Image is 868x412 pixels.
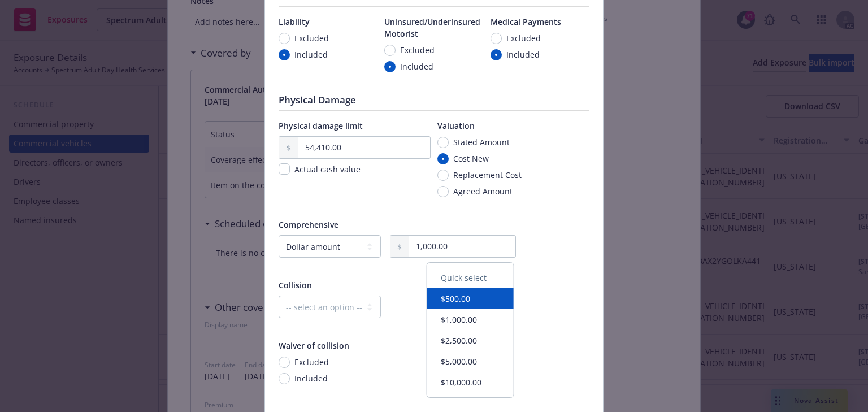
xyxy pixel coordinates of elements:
span: Collision [279,280,312,290]
span: Excluded [294,32,329,44]
span: Included [294,372,328,384]
span: Included [294,49,328,60]
span: Uninsured/Underinsured Motorist [384,16,480,39]
input: Excluded [384,45,396,56]
button: $5,000.00 [427,351,514,372]
span: Excluded [294,356,329,368]
h1: Physical Damage [279,94,589,106]
span: Comprehensive [279,219,338,230]
input: Replacement Cost [437,170,449,181]
input: Agreed Amount [437,186,449,197]
span: Physical damage limit [279,120,363,131]
input: Excluded [279,357,290,368]
input: 0.00 [298,137,430,158]
span: Replacement Cost [453,169,522,181]
button: $500.00 [427,288,514,309]
span: Agreed Amount [453,185,513,197]
input: Excluded [491,33,502,44]
span: Included [400,60,433,72]
input: 0.00 [409,236,515,257]
input: Cost New [437,153,449,164]
input: Included [384,61,396,72]
input: Excluded [279,33,290,44]
div: Quick select [427,267,514,288]
button: $1,000.00 [427,309,514,330]
span: Medical Payments [491,16,561,27]
input: Included [279,373,290,384]
span: Stated Amount [453,136,510,148]
input: Included [491,49,502,60]
span: Valuation [437,120,475,131]
span: Excluded [400,44,435,56]
span: Liability [279,16,310,27]
button: $2,500.00 [427,330,514,351]
button: $10,000.00 [427,372,514,393]
input: Stated Amount [437,137,449,148]
span: Actual cash value [294,164,361,175]
span: Included [506,49,540,60]
input: Included [279,49,290,60]
span: Waiver of collision [279,340,349,351]
span: Cost New [453,153,489,164]
span: Excluded [506,32,541,44]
